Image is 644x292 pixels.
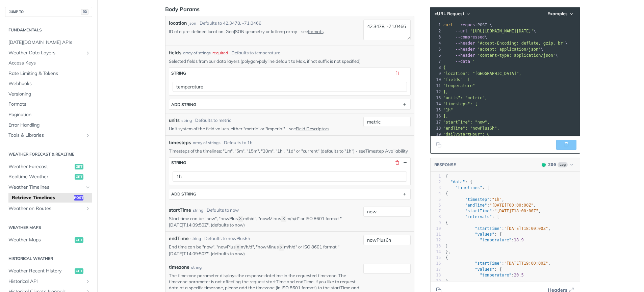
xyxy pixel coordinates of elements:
[8,163,73,170] span: Weather Forecast
[431,64,442,71] div: 8
[456,53,475,58] span: --header
[5,48,92,58] a: Weather Data LayersShow subpages for Weather Data Layers
[480,238,512,242] span: "temperature"
[8,278,83,285] span: Historical API
[74,195,83,201] span: post
[402,70,408,76] button: Hide
[431,22,442,28] div: 1
[538,161,576,168] button: 200200Log
[5,151,92,157] h2: Weather Forecast & realtime
[5,37,92,48] a: [DATE][DOMAIN_NAME] APIs
[5,235,92,245] a: Weather Mapsget
[169,126,361,132] p: Unit system of the field values, either "metric" or "imperial" - see
[431,46,442,52] div: 5
[183,50,211,56] div: array of strings
[478,53,556,58] span: 'content-type: application/json'
[431,179,441,185] div: 2
[446,273,524,277] span: :
[446,220,448,225] span: {
[224,139,253,146] div: Defaults to 1h
[283,217,285,221] span: X
[443,47,543,52] span: \
[443,108,453,112] span: "1h"
[450,180,465,184] span: "data"
[8,193,92,203] a: Retrieve Timelinespost
[193,140,221,146] div: array of strings
[492,197,502,202] span: "1h"
[5,276,92,287] a: Historical APIShow subpages for Historical API
[472,59,475,64] span: '
[446,203,536,208] span: : ,
[5,99,92,109] a: Formats
[8,268,73,274] span: Weather Recent History
[456,59,470,64] span: --data
[75,174,83,180] span: get
[85,279,91,284] button: Show subpages for Historical API
[446,249,451,254] span: },
[8,101,91,108] span: Formats
[8,122,91,129] span: Error Handling
[446,261,551,266] span: : ,
[85,50,91,56] button: Show subpages for Weather Data Layers
[8,80,91,87] span: Webhooks
[443,83,475,88] span: "temperature"
[5,69,92,79] a: Rate Limiting & Tokens
[542,163,546,167] span: 200
[443,120,490,125] span: "startTime": "now",
[85,185,91,190] button: Hide subpages for Weather Timelines
[446,255,448,260] span: {
[431,255,441,261] div: 15
[432,10,472,17] button: cURL Request
[431,58,442,64] div: 7
[394,160,401,166] button: Delete
[169,215,361,228] p: Start time can be "now", "nowPlus m/h/d", "nowMinus m/h/d" or ISO 8601 format "[DATE]T14:09:50Z"....
[8,50,83,56] span: Weather Data Layers
[190,236,201,242] div: string
[490,203,534,208] span: "[DATE]T00:00:00Z"
[431,119,442,125] div: 17
[431,203,441,208] div: 6
[465,214,492,219] span: "intervals"
[431,113,442,119] div: 16
[434,161,456,168] button: RESPONSE
[181,117,192,124] div: string
[204,235,250,242] div: Defaults to nowPlus6h
[231,50,280,56] div: Defaults to temperature
[169,207,191,214] label: startTime
[5,110,92,120] a: Pagination
[5,58,92,68] a: Access Keys
[8,70,91,77] span: Rate Limiting & Tokens
[5,162,92,172] a: Weather Forecastget
[548,162,556,167] span: 200
[446,232,502,237] span: : {
[435,11,464,17] span: cURL Request
[560,141,573,148] span: Try It!
[5,79,92,89] a: Webhooks
[8,91,91,98] span: Versioning
[431,28,442,34] div: 2
[5,224,92,231] h2: Weather Maps
[494,209,538,213] span: "[DATE]T18:00:00Z"
[5,182,92,192] a: Weather TimelinesHide subpages for Weather Timelines
[431,249,441,255] div: 14
[8,132,83,139] span: Tools & Libraries
[443,65,446,70] span: {
[363,20,411,40] textarea: 42.3478, -71.0466
[207,207,239,214] div: Defaults to now
[443,77,470,82] span: "fields": [
[446,185,490,190] span: : [
[443,132,490,137] span: "dailyStartHour": 6
[556,140,576,150] button: Try It!
[169,99,410,109] button: ADD string
[446,226,551,231] span: : ,
[431,197,441,203] div: 5
[443,23,453,27] span: curl
[475,267,494,272] span: "values"
[5,204,92,214] a: Weather on RoutesShow subpages for Weather on Routes
[193,207,203,213] div: string
[8,39,91,46] span: [DATE][DOMAIN_NAME] APIs
[431,174,441,179] div: 1
[431,243,441,249] div: 13
[5,27,92,33] h2: Fundamentals
[480,273,512,277] span: "temperature"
